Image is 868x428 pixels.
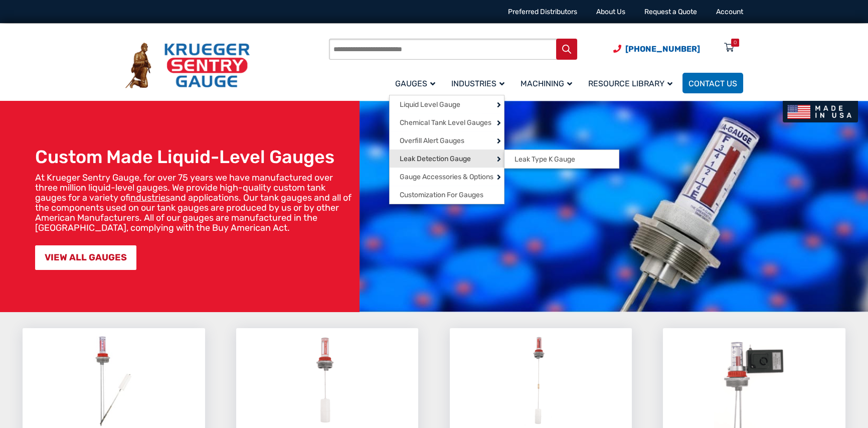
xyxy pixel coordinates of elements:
a: Preferred Distributors [508,8,577,16]
span: Gauge Accessories & Options [400,173,493,182]
span: Industries [451,79,504,88]
span: [PHONE_NUMBER] [625,44,700,54]
h1: Custom Made Liquid-Level Gauges [35,146,355,168]
a: Gauges [389,71,445,95]
a: Leak Type K Gauge [504,150,619,168]
span: Resource Library [588,79,672,88]
a: About Us [596,8,625,16]
a: Account [716,8,743,16]
a: industries [130,192,170,203]
a: Request a Quote [644,8,697,16]
span: Contact Us [688,79,737,88]
span: Customization For Gauges [400,191,483,200]
a: Machining [514,71,582,95]
div: 0 [734,39,737,47]
span: Leak Detection Gauge [400,155,471,164]
a: Leak Detection Gauge [390,150,504,168]
a: Industries [445,71,514,95]
span: Liquid Level Gauge [400,100,460,109]
span: Chemical Tank Level Gauges [400,118,491,127]
span: Overfill Alert Gauges [400,136,464,146]
img: bg_hero_bannerksentry [360,101,868,312]
a: Contact Us [682,73,743,93]
a: Resource Library [582,71,682,95]
span: Machining [520,79,572,88]
a: Customization For Gauges [390,186,504,204]
img: Krueger Sentry Gauge [125,43,250,89]
a: Phone Number (920) 434-8860 [613,43,700,55]
span: Gauges [395,79,435,88]
img: Made In USA [783,101,858,122]
p: At Krueger Sentry Gauge, for over 75 years we have manufactured over three million liquid-level g... [35,173,355,233]
span: Leak Type K Gauge [514,155,575,164]
a: Liquid Level Gauge [390,95,504,113]
a: Chemical Tank Level Gauges [390,113,504,131]
a: Gauge Accessories & Options [390,168,504,186]
a: Overfill Alert Gauges [390,131,504,150]
a: VIEW ALL GAUGES [35,245,136,270]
